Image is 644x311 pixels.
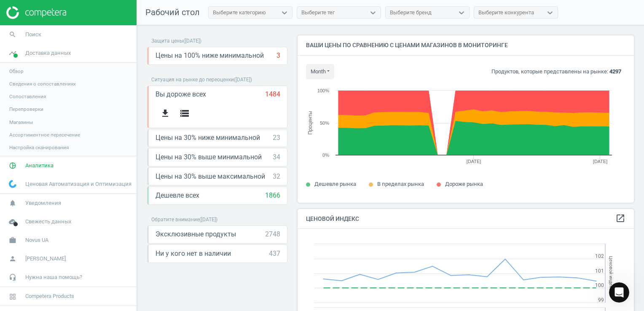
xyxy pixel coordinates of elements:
span: Цены на 30% ниже минимальной [156,133,260,142]
div: 34 [273,153,280,162]
p: Продуктов, которые представлены на рынке: [491,68,621,75]
img: ajHJNr6hYgQAAAAASUVORK5CYII= [6,6,66,19]
i: work [5,232,21,248]
span: Эксклюзивные продукты [156,230,236,239]
span: Цены на 30% выше минимальной [156,153,262,162]
span: Novus UA [25,236,48,244]
span: Магазины [9,119,33,126]
span: Цены на 30% выше максимальной [156,172,265,181]
i: pie_chart_outlined [5,158,21,174]
div: 1484 [265,90,280,99]
span: Перепроверки [9,106,43,113]
span: Ассортиментное пересечение [9,131,80,138]
span: Защита цены [151,38,183,44]
tspan: Ценовой индекс [608,256,614,291]
div: 2748 [265,230,280,239]
div: Выберите конкурента [478,9,534,16]
span: Сопоставления [9,93,46,100]
span: ( [DATE] ) [234,77,252,83]
span: Дешевле всех [156,191,199,200]
b: 4297 [609,68,621,75]
span: Уведомления [25,199,61,207]
div: 1866 [265,191,280,200]
span: Цены на 100% ниже минимальной [156,51,264,60]
span: ( [DATE] ) [199,217,217,223]
button: get_app [156,104,175,123]
span: Competera Products [25,292,74,300]
text: 102 [595,253,604,259]
h4: Ценовой индекс [298,209,634,229]
text: 100 [595,282,604,288]
span: Вы дороже всех [156,90,206,99]
span: Настройка сканирования [9,144,69,151]
button: storage [175,104,194,123]
span: Дешевле рынка [314,181,356,187]
button: month [306,64,334,79]
span: Доставка данных [25,49,71,57]
i: notifications [5,195,21,211]
span: Свежесть данных [25,218,71,225]
span: Поиск [25,31,41,38]
iframe: Intercom live chat [609,282,629,303]
i: get_app [160,108,170,118]
span: Нужна наша помощь? [25,273,82,281]
i: open_in_new [615,213,625,223]
text: 0% [322,153,329,158]
i: headset_mic [5,269,21,285]
div: 23 [273,133,280,142]
div: Выберите бренд [390,9,432,16]
i: person [5,251,21,267]
span: [PERSON_NAME] [25,255,66,263]
span: Дороже рынка [445,181,483,187]
span: В пределах рынка [377,181,424,187]
img: wGWNvw8QSZomAAAAABJRU5ErkJggg== [9,180,16,188]
span: Ситуация на рынке до переоценки [151,77,234,83]
tspan: [DATE] [593,159,608,164]
div: 437 [269,249,280,258]
text: 99 [598,297,604,303]
i: cloud_done [5,214,21,230]
span: Сведения о сопоставлениях [9,80,76,87]
span: ( [DATE] ) [183,38,201,44]
text: 101 [595,268,604,274]
a: open_in_new [615,213,625,224]
text: 50% [320,121,329,126]
i: storage [180,108,190,118]
span: Ни у кого нет в наличии [156,249,231,258]
i: timeline [5,45,21,61]
text: 100% [317,88,329,93]
div: 32 [273,172,280,181]
span: Ценовая Автоматизация и Оптимизация [25,180,131,188]
span: Обзор [9,68,24,75]
div: 3 [276,51,280,60]
i: search [5,27,21,43]
tspan: [DATE] [467,159,481,164]
tspan: Проценты [307,111,313,134]
h4: Ваши цены по сравнению с ценами магазинов в мониторинге [298,35,634,55]
span: Рабочий стол [145,7,200,17]
span: Аналитика [25,162,54,169]
span: Обратите внимание [151,217,199,223]
div: Выберите категорию [213,9,266,16]
div: Выберите тег [301,9,335,16]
